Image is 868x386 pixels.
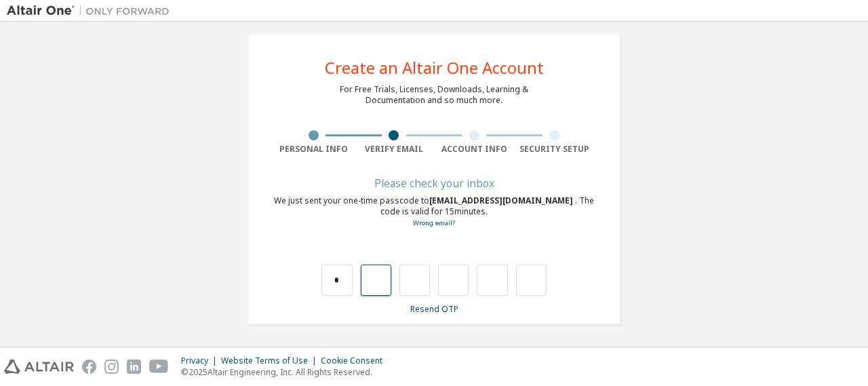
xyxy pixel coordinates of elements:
div: Security Setup [515,144,595,155]
div: Please check your inbox [273,179,595,187]
div: Privacy [181,355,221,366]
img: youtube.svg [149,360,169,374]
div: Cookie Consent [321,355,391,366]
img: altair_logo.svg [4,360,74,374]
span: [EMAIL_ADDRESS][DOMAIN_NAME] [429,195,575,206]
img: linkedin.svg [127,360,141,374]
img: facebook.svg [82,360,96,374]
div: Create an Altair One Account [325,60,544,76]
div: Verify Email [354,144,435,155]
img: Altair One [7,4,176,18]
div: Account Info [434,144,515,155]
div: Website Terms of Use [221,355,321,366]
a: Go back to the registration form [413,218,455,227]
div: We just sent your one-time passcode to . The code is valid for 15 minutes. [273,195,595,229]
p: © 2025 Altair Engineering, Inc. All Rights Reserved. [181,366,391,378]
div: For Free Trials, Licenses, Downloads, Learning & Documentation and so much more. [340,84,528,106]
a: Resend OTP [410,303,458,315]
div: Personal Info [273,144,354,155]
img: instagram.svg [104,360,119,374]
